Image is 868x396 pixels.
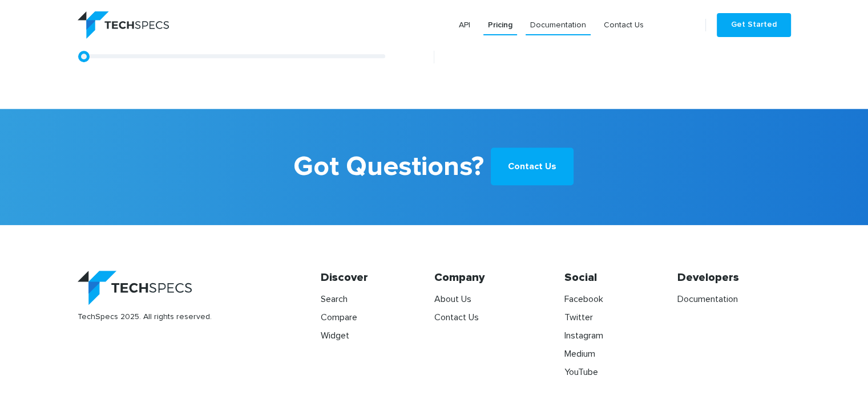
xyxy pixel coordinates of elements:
a: API [454,15,475,35]
a: Pricing [483,15,517,35]
a: Widget [321,331,349,340]
b: Got Questions? [293,143,484,191]
a: Compare [321,313,357,322]
a: YouTube [564,368,598,377]
a: Medium [564,349,595,358]
a: Search [321,295,348,304]
img: logo [78,11,169,39]
a: Facebook [564,295,603,304]
h4: Social [564,271,677,288]
h4: Discover [321,271,434,288]
a: Documentation [677,295,738,304]
a: Instagram [564,331,603,340]
h4: Developers [677,271,790,288]
a: Contact Us [599,15,648,35]
h4: Company [434,271,547,288]
a: About Us [434,295,471,304]
a: Contact Us [434,313,478,322]
a: Get Started [717,13,791,37]
span: TechSpecs 2025. All rights reserved. [78,305,304,322]
a: Contact Us [491,148,574,185]
a: Twitter [564,313,593,322]
a: Documentation [526,15,591,35]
